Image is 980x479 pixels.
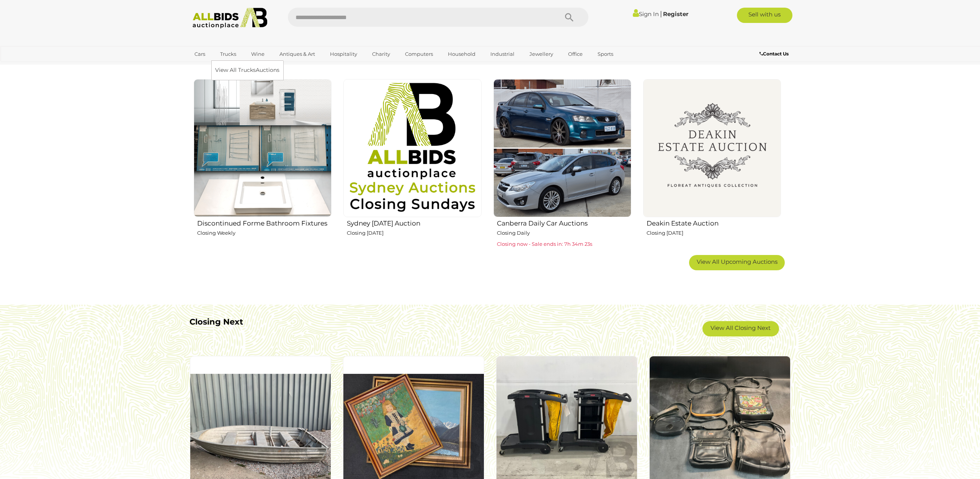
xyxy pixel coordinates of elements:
[493,79,631,217] img: Canberra Daily Car Auctions
[485,48,519,60] a: Industrial
[689,255,785,270] a: View All Upcoming Auctions
[647,229,781,237] p: Closing [DATE]
[643,79,781,217] img: Deakin Estate Auction
[643,79,781,249] a: Deakin Estate Auction Closing [DATE]
[197,229,332,237] p: Closing Weekly
[497,229,631,237] p: Closing Daily
[400,48,438,60] a: Computers
[189,317,243,326] b: Closing Next
[647,218,781,227] h2: Deakin Estate Auction
[189,60,254,73] a: [GEOGRAPHIC_DATA]
[443,48,480,60] a: Household
[194,79,332,217] img: Discontinued Forme Bathroom Fixtures
[759,51,789,57] b: Contact Us
[660,10,662,18] span: |
[325,48,362,60] a: Hospitality
[347,218,481,227] h2: Sydney [DATE] Auction
[663,10,688,18] a: Register
[188,8,271,29] img: Allbids.com.au
[197,218,332,227] h2: Discontinued Forme Bathroom Fixtures
[593,48,618,60] a: Sports
[367,48,395,60] a: Charity
[759,50,791,58] a: Contact Us
[633,10,659,18] a: Sign In
[737,8,792,23] a: Sell with us
[215,48,241,60] a: Trucks
[193,79,332,249] a: Discontinued Forme Bathroom Fixtures Closing Weekly
[524,48,558,60] a: Jewellery
[343,79,481,249] a: Sydney [DATE] Auction Closing [DATE]
[274,48,320,60] a: Antiques & Art
[497,218,631,227] h2: Canberra Daily Car Auctions
[493,79,631,249] a: Canberra Daily Car Auctions Closing Daily Closing now - Sale ends in: 7h 34m 23s
[550,8,588,27] button: Search
[246,48,269,60] a: Wine
[697,258,777,265] span: View All Upcoming Auctions
[343,79,481,217] img: Sydney Sunday Auction
[189,48,210,60] a: Cars
[497,241,592,247] span: Closing now - Sale ends in: 7h 34m 23s
[563,48,588,60] a: Office
[702,321,779,336] a: View All Closing Next
[347,229,481,237] p: Closing [DATE]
